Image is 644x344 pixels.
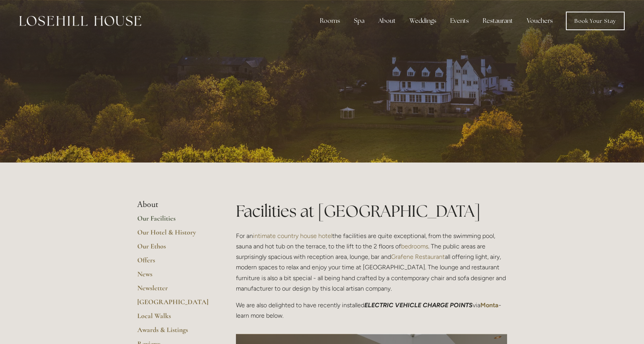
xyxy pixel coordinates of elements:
[401,243,428,250] a: bedrooms
[480,301,499,309] a: Monta
[137,284,211,298] a: Newsletter
[137,325,211,339] a: Awards & Listings
[314,13,346,29] div: Rooms
[372,13,402,29] div: About
[521,13,559,29] a: Vouchers
[236,300,507,321] p: We are also delighted to have recently installed via - learn more below.
[566,12,625,30] a: Book Your Stay
[137,270,211,284] a: News
[137,228,211,242] a: Our Hotel & History
[477,13,519,29] div: Restaurant
[137,242,211,256] a: Our Ethos
[391,253,445,260] a: Grafene Restaurant
[137,298,211,311] a: [GEOGRAPHIC_DATA]
[137,214,211,228] a: Our Facilities
[137,311,211,325] a: Local Walks
[348,13,371,29] div: Spa
[403,13,442,29] div: Weddings
[137,256,211,270] a: Offers
[236,231,507,294] p: For an the facilities are quite exceptional, from the swimming pool, sauna and hot tub on the ter...
[137,200,211,210] li: About
[236,200,507,222] h1: Facilities at [GEOGRAPHIC_DATA]
[444,13,475,29] div: Events
[253,232,332,240] a: intimate country house hotel
[364,301,473,309] em: ELECTRIC VEHICLE CHARGE POINTS
[19,16,141,26] img: Losehill House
